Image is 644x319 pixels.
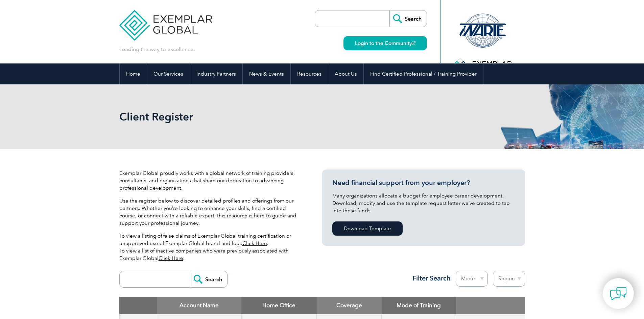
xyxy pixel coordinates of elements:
[412,41,415,45] img: open_square.png
[243,63,290,84] a: News & Events
[242,240,267,246] a: Click Here
[120,63,147,84] a: Home
[332,179,515,187] h3: Need financial support from your employer?
[119,111,403,122] h2: Client Register
[119,197,302,227] p: Use the register below to discover detailed profiles and offerings from our partners. Whether you...
[610,285,627,302] img: contact-chat.png
[119,169,302,192] p: Exemplar Global proudly works with a global network of training providers, consultants, and organ...
[147,63,190,84] a: Our Services
[328,63,363,84] a: About Us
[241,297,317,314] th: Home Office: activate to sort column ascending
[190,63,242,84] a: Industry Partners
[456,297,525,314] th: : activate to sort column ascending
[343,36,427,50] a: Login to the Community
[364,63,483,84] a: Find Certified Professional / Training Provider
[159,255,183,261] a: Click Here
[332,221,403,236] a: Download Template
[119,46,193,53] p: Leading the way to excellence
[317,297,382,314] th: Coverage: activate to sort column ascending
[291,63,328,84] a: Resources
[408,274,451,283] h3: Filter Search
[157,297,241,314] th: Account Name: activate to sort column descending
[190,271,227,287] input: Search
[382,297,456,314] th: Mode of Training: activate to sort column ascending
[389,10,427,27] input: Search
[119,232,302,262] p: To view a listing of false claims of Exemplar Global training certification or unapproved use of ...
[332,192,515,214] p: Many organizations allocate a budget for employee career development. Download, modify and use th...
